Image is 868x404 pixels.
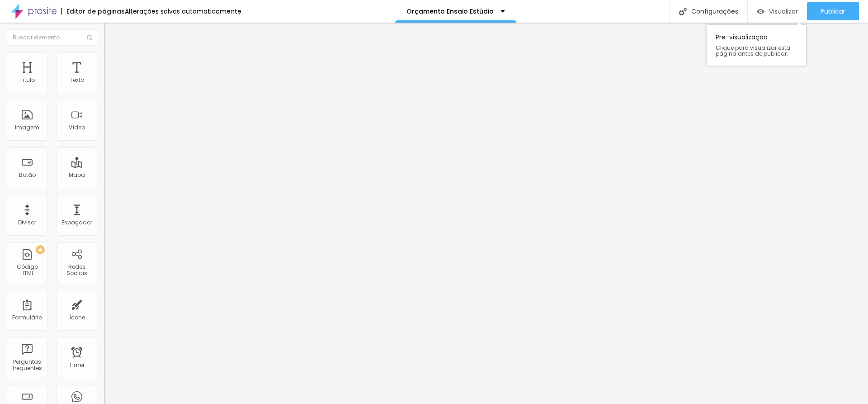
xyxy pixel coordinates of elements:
div: Alterações salvas automaticamente [125,8,241,14]
input: Buscar elemento [7,29,97,46]
div: Imagem [15,124,39,131]
div: Texto [70,77,84,83]
img: Icone [87,35,92,40]
div: Código HTML [9,264,45,277]
div: Formulário [12,314,42,321]
span: Publicar [821,8,845,15]
div: Espaçador [61,219,92,226]
div: Botão [19,172,36,178]
img: Icone [679,8,687,15]
iframe: Editor [104,23,868,404]
div: Mapa [69,172,85,178]
div: Perguntas frequentes [9,359,45,372]
span: Visualizar [769,8,798,15]
p: Orçamento Ensaio Estúdio [406,8,494,14]
div: Timer [69,362,85,368]
span: Clique para visualizar esta página antes de publicar. [716,45,797,57]
div: Pre-visualização [707,25,806,66]
div: Título [19,77,35,83]
div: Redes Sociais [59,264,94,277]
button: Visualizar [748,2,807,20]
button: Publicar [807,2,859,20]
div: Editor de páginas [61,8,125,14]
div: Ícone [69,314,85,321]
img: view-1.svg [757,8,764,15]
div: Vídeo [69,124,85,131]
div: Divisor [18,219,36,226]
